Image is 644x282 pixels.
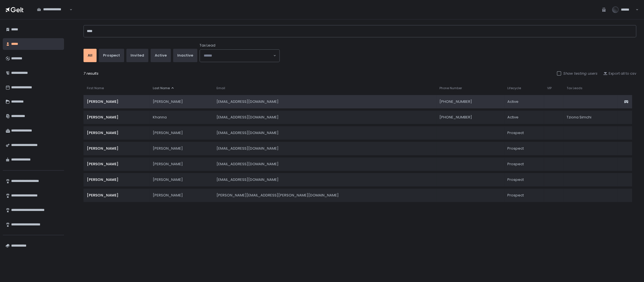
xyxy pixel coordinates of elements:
[153,99,210,104] div: [PERSON_NAME]
[87,130,146,135] div: [PERSON_NAME]
[216,177,432,182] div: [EMAIL_ADDRESS][DOMAIN_NAME]
[83,49,97,62] button: All
[216,115,432,120] div: [EMAIL_ADDRESS][DOMAIN_NAME]
[87,177,146,182] div: [PERSON_NAME]
[603,71,636,76] button: Export all to csv
[153,146,210,151] div: [PERSON_NAME]
[37,12,69,18] input: Search for option
[216,146,432,151] div: [EMAIL_ADDRESS][DOMAIN_NAME]
[507,99,518,104] span: active
[507,146,524,151] span: prospect
[33,4,72,15] div: Search for option
[83,71,636,76] div: 7 results
[153,162,210,167] div: [PERSON_NAME]
[216,86,225,90] span: Email
[87,193,146,198] div: [PERSON_NAME]
[173,49,197,62] button: inactive
[507,115,518,120] span: active
[87,99,146,104] div: [PERSON_NAME]
[153,193,210,198] div: [PERSON_NAME]
[153,177,210,182] div: [PERSON_NAME]
[507,130,524,135] span: prospect
[87,162,146,167] div: [PERSON_NAME]
[87,115,146,120] div: [PERSON_NAME]
[87,146,146,151] div: [PERSON_NAME]
[88,53,92,58] div: All
[99,49,124,62] button: prospect
[547,86,552,90] span: VIP
[126,49,148,62] button: invited
[103,53,120,58] div: prospect
[566,86,582,90] span: Tax Leads
[153,130,210,135] div: [PERSON_NAME]
[87,86,104,90] span: First Name
[216,162,432,167] div: [EMAIL_ADDRESS][DOMAIN_NAME]
[439,99,501,104] div: [PHONE_NUMBER]
[200,43,215,48] span: Tax Lead
[177,53,193,58] div: inactive
[131,53,144,58] div: invited
[204,53,273,59] input: Search for option
[216,99,432,104] div: [EMAIL_ADDRESS][DOMAIN_NAME]
[439,115,501,120] div: [PHONE_NUMBER]
[151,49,171,62] button: active
[507,86,521,90] span: Lifecycle
[507,162,524,167] span: prospect
[153,115,210,120] div: Khanna
[200,50,279,62] div: Search for option
[507,177,524,182] span: prospect
[216,193,432,198] div: [PERSON_NAME][EMAIL_ADDRESS][PERSON_NAME][DOMAIN_NAME]
[216,130,432,135] div: [EMAIL_ADDRESS][DOMAIN_NAME]
[566,115,614,120] div: Tziona Simchi
[439,86,462,90] span: Phone Number
[507,193,524,198] span: prospect
[153,86,170,90] span: Last Name
[155,53,167,58] div: active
